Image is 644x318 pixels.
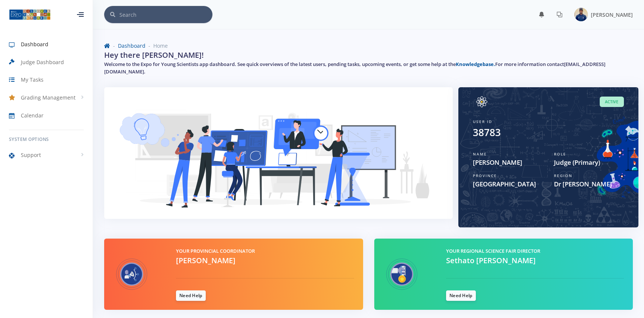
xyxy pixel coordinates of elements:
a: Knowledgebase. [456,61,495,67]
span: Name [473,151,487,157]
li: Home [145,42,168,50]
span: Sethato [PERSON_NAME] [446,255,536,265]
span: Region [554,173,573,178]
span: Role [554,151,566,157]
span: [PERSON_NAME] [473,158,543,167]
span: Grading Management [21,94,76,101]
img: Image placeholder [473,96,491,107]
img: Learner [113,96,444,222]
input: Search [119,6,212,23]
a: Need Help [446,290,476,301]
span: Support [21,151,41,159]
a: [EMAIL_ADDRESS][DOMAIN_NAME] [104,61,605,75]
span: [PERSON_NAME] [591,11,633,18]
span: [GEOGRAPHIC_DATA] [473,179,543,189]
span: Dashboard [21,40,48,48]
a: Dashboard [118,42,145,49]
span: [PERSON_NAME] [176,255,236,265]
img: Provincial Coordinator [113,248,150,301]
a: Image placeholder [PERSON_NAME] [568,6,633,23]
span: Judge (Primary) [554,158,624,167]
span: Active [600,97,624,107]
h2: Hey there [PERSON_NAME]! [104,50,204,61]
h5: Your Provincial Coordinator [176,248,354,255]
div: 38783 [473,125,501,140]
span: Calendar [21,111,44,119]
nav: breadcrumb [104,42,633,50]
h6: System Options [9,136,84,143]
img: Regional Science Fair Director [383,248,420,301]
span: User ID [473,119,492,124]
span: Dr [PERSON_NAME] [554,179,624,189]
a: Need Help [176,290,206,301]
img: Image placeholder [574,8,588,21]
h5: Your Regional Science Fair Director [446,248,624,255]
span: My Tasks [21,76,44,84]
span: Province [473,173,497,178]
span: Judge Dashboard [21,58,64,66]
img: ... [9,9,51,21]
h5: Welcome to the Expo for Young Scientists app dashboard. See quick overviews of the latest users, ... [104,61,633,75]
